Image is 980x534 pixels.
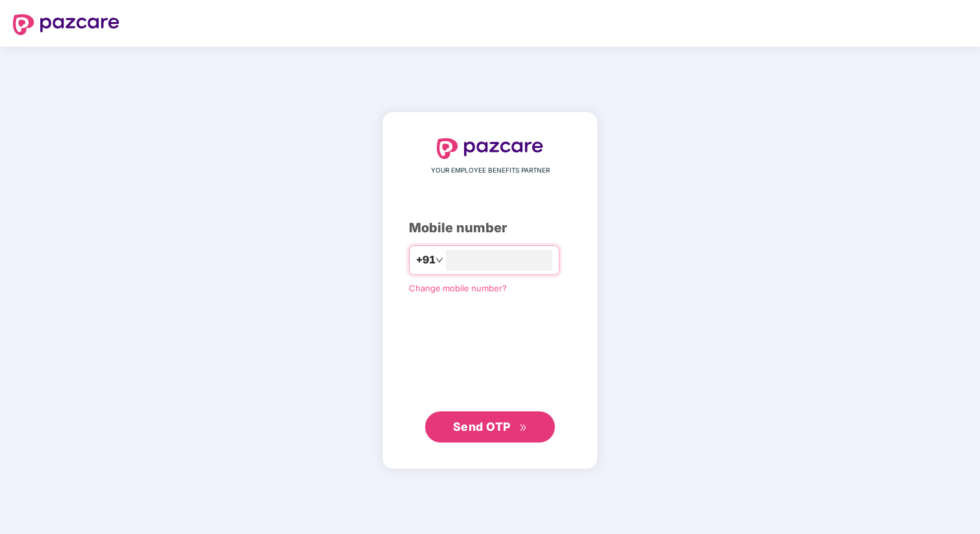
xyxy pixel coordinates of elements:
[435,256,443,264] span: down
[13,14,119,35] img: logo
[425,411,555,443] button: Send OTPdouble-right
[437,138,543,159] img: logo
[519,424,528,432] span: double-right
[453,420,511,433] span: Send OTP
[416,252,435,268] span: +91
[409,283,507,293] a: Change mobile number?
[409,218,571,238] div: Mobile number
[431,165,550,176] span: YOUR EMPLOYEE BENEFITS PARTNER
